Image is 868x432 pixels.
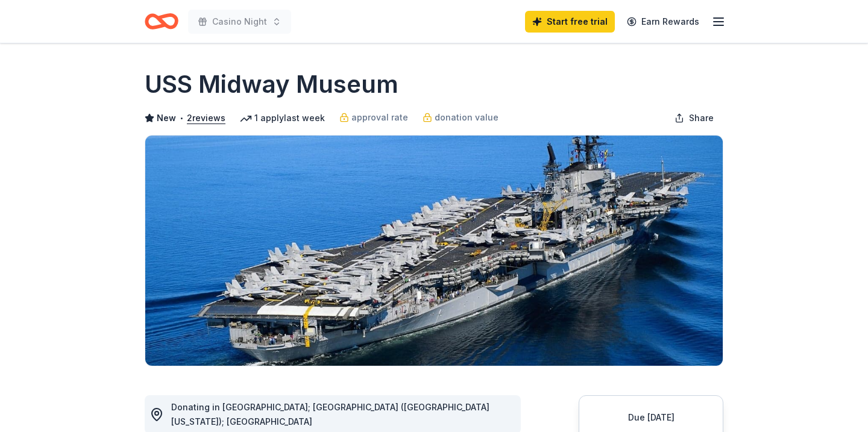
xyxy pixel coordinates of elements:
[620,11,706,33] a: Earn Rewards
[689,111,714,125] span: Share
[188,10,291,34] button: Casino Night
[525,11,615,33] a: Start free trial
[187,111,225,125] button: 2reviews
[157,111,176,125] span: New
[145,136,723,366] img: Image for USS Midway Museum
[339,110,408,125] a: approval rate
[665,106,723,130] button: Share
[171,402,489,427] span: Donating in [GEOGRAPHIC_DATA]; [GEOGRAPHIC_DATA] ([GEOGRAPHIC_DATA][US_STATE]); [GEOGRAPHIC_DATA]
[212,14,267,29] span: Casino Night
[351,110,408,125] span: approval rate
[240,111,325,125] div: 1 apply last week
[145,67,398,101] h1: USS Midway Museum
[145,7,178,36] a: Home
[423,110,498,125] a: donation value
[180,113,184,123] span: •
[435,110,498,125] span: donation value
[594,410,708,425] div: Due [DATE]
